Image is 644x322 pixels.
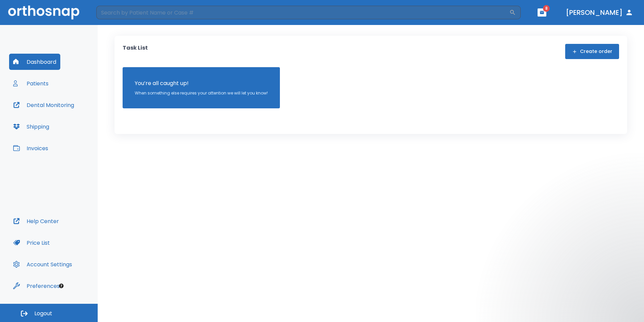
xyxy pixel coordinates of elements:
button: Price List [9,235,54,251]
p: When something else requires your attention we will let you know! [135,90,268,96]
button: Shipping [9,118,53,135]
p: You’re all caught up! [135,79,268,87]
span: 8 [543,5,550,12]
button: Help Center [9,213,63,229]
input: Search by Patient Name or Case # [96,6,509,19]
img: Orthosnap [8,5,79,19]
button: Invoices [9,140,52,156]
button: Dental Monitoring [9,97,78,113]
button: Account Settings [9,256,76,272]
p: Task List [123,44,148,59]
div: Tooltip anchor [58,283,64,289]
button: Create order [565,44,619,59]
span: Logout [34,310,52,317]
button: Preferences [9,278,64,294]
button: Patients [9,75,53,91]
button: [PERSON_NAME] [563,6,636,19]
button: Dashboard [9,54,60,70]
